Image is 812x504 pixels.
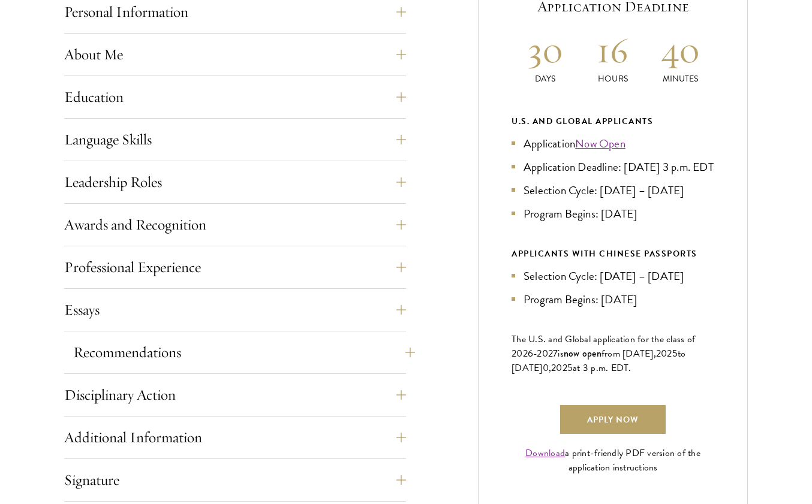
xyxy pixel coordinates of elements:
button: Signature [64,466,406,494]
div: U.S. and Global Applicants [512,114,714,129]
div: APPLICANTS WITH CHINESE PASSPORTS [512,246,714,261]
button: Essays [64,295,406,324]
button: Professional Experience [64,253,406,282]
button: Leadership Roles [64,168,406,197]
a: Download [525,446,565,460]
h2: 40 [646,28,714,73]
li: Selection Cycle: [DATE] – [DATE] [512,182,714,199]
span: 202 [656,346,672,361]
span: now open [564,346,602,360]
li: Program Begins: [DATE] [512,205,714,222]
span: 6 [528,346,533,361]
p: Days [512,73,579,85]
span: 0 [543,361,549,375]
h2: 30 [512,28,579,73]
div: a print-friendly PDF version of the application instructions [512,446,714,475]
h2: 16 [579,28,647,73]
span: to [DATE] [512,346,685,375]
li: Application Deadline: [DATE] 3 p.m. EDT [512,158,714,176]
span: -202 [533,346,553,361]
button: Awards and Recognition [64,210,406,239]
li: Application [512,135,714,152]
li: Program Begins: [DATE] [512,291,714,308]
button: Education [64,83,406,111]
button: Additional Information [64,423,406,452]
span: 5 [672,346,678,361]
span: 7 [553,346,558,361]
span: at 3 p.m. EDT. [573,361,631,375]
span: 5 [567,361,573,375]
button: Language Skills [64,125,406,154]
p: Hours [579,73,647,85]
button: About Me [64,40,406,69]
span: is [558,346,564,361]
span: 202 [551,361,567,375]
p: Minutes [646,73,714,85]
li: Selection Cycle: [DATE] – [DATE] [512,267,714,285]
button: Recommendations [73,338,415,367]
a: Now Open [575,135,625,152]
button: Disciplinary Action [64,381,406,409]
a: Apply Now [560,405,666,434]
span: from [DATE], [602,346,656,361]
span: , [549,361,551,375]
span: The U.S. and Global application for the class of 202 [512,332,695,361]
